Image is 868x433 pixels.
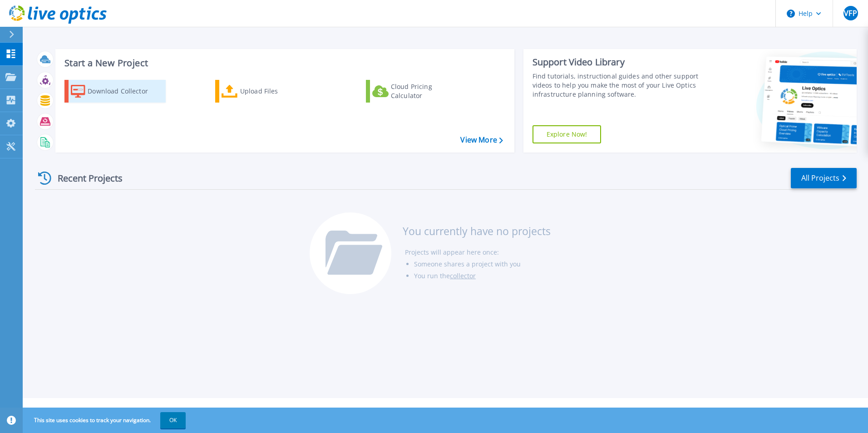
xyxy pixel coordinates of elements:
[215,80,316,103] a: Upload Files
[160,412,186,428] button: OK
[391,82,464,100] div: Cloud Pricing Calculator
[844,10,857,17] span: VFP
[533,56,702,68] div: Support Video Library
[64,58,503,68] h3: Start a New Project
[403,226,551,236] h3: You currently have no projects
[64,80,166,103] a: Download Collector
[450,271,476,280] a: collector
[791,168,857,188] a: All Projects
[240,82,313,100] div: Upload Files
[414,258,551,270] li: Someone shares a project with you
[460,136,503,144] a: View More
[25,412,186,428] span: This site uses cookies to track your navigation.
[88,82,160,100] div: Download Collector
[366,80,467,103] a: Cloud Pricing Calculator
[533,125,602,143] a: Explore Now!
[533,72,702,99] div: Find tutorials, instructional guides and other support videos to help you make the most of your L...
[405,246,551,258] li: Projects will appear here once:
[35,167,135,189] div: Recent Projects
[414,270,551,282] li: You run the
